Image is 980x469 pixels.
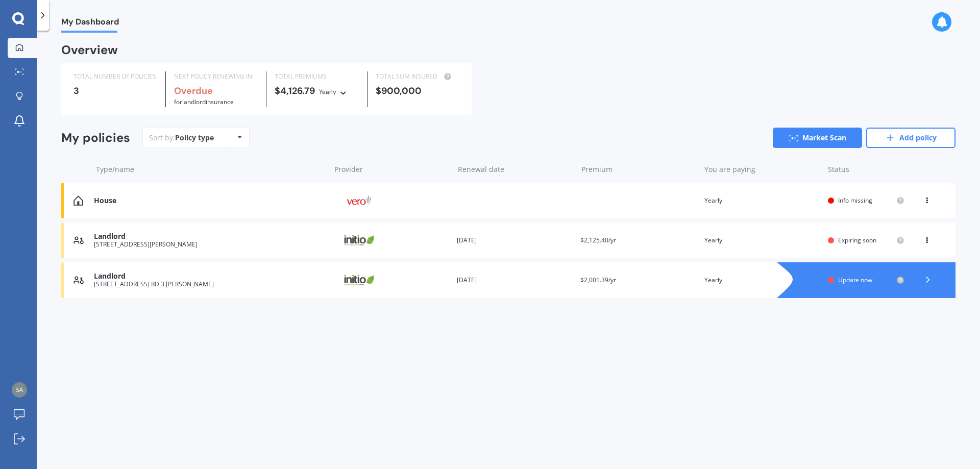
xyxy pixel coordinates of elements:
a: Add policy [866,128,955,148]
div: My policies [61,131,130,145]
img: Initio [333,231,384,250]
div: NEXT POLICY RENEWING IN [174,71,258,82]
div: You are paying [704,164,820,175]
div: Landlord [94,232,325,241]
div: Yearly [319,87,336,97]
span: Update now [838,276,872,284]
div: $900,000 [376,86,459,96]
div: Yearly [704,195,820,206]
div: TOTAL PREMIUMS [275,71,358,82]
div: [STREET_ADDRESS][PERSON_NAME] [94,241,325,248]
img: 40b7a046d75dd72387a90177f34d2628 [12,382,27,398]
img: Vero [333,191,384,210]
div: Type/name [96,164,326,175]
img: Landlord [73,275,84,285]
div: Yearly [704,235,820,245]
div: [DATE] [457,275,572,285]
div: $4,126.79 [275,86,358,97]
div: [STREET_ADDRESS] RD 3 [PERSON_NAME] [94,281,325,288]
img: Initio [333,270,384,290]
div: Overview [61,45,118,55]
div: TOTAL NUMBER OF POLICIES [73,71,157,82]
div: Sort by: [149,133,214,143]
b: Overdue [174,85,213,97]
div: Renewal date [458,164,573,175]
span: Info missing [838,196,872,205]
img: Landlord [73,235,84,245]
div: Premium [581,164,697,175]
div: House [94,196,325,205]
div: [DATE] [457,235,572,245]
div: 3 [73,86,157,96]
span: $2,001.39/yr [580,276,616,284]
div: Provider [334,164,450,175]
div: Yearly [704,275,820,285]
span: for Landlord insurance [174,97,234,106]
span: $2,125.40/yr [580,236,616,244]
span: My Dashboard [61,17,119,31]
div: Policy type [175,133,214,143]
img: House [73,195,83,206]
div: Status [828,164,904,175]
span: Expiring soon [838,236,876,244]
div: TOTAL SUM INSURED [376,71,459,82]
a: Market Scan [773,128,862,148]
div: Landlord [94,272,325,281]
